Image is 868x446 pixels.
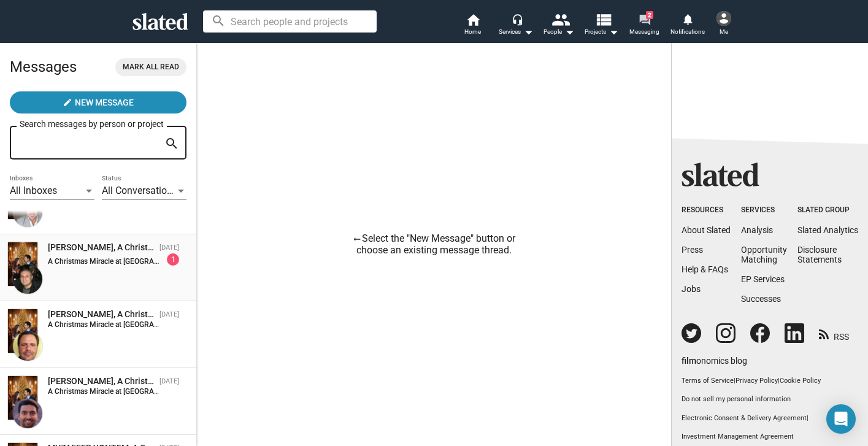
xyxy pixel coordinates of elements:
img: A Christmas Miracle at Chickasha [8,309,37,353]
mat-icon: arrow_drop_down [521,25,536,39]
a: Cookie Policy [780,377,821,385]
mat-icon: home [466,12,480,27]
h2: Messages [10,52,77,82]
a: Press [682,245,703,255]
mat-icon: create [63,98,72,107]
img: A Christmas Miracle at Chickasha [8,376,37,420]
a: OpportunityMatching [741,245,787,264]
span: Notifications [670,25,705,39]
a: Notifications [666,12,709,39]
div: Slated Group [797,206,858,215]
div: Larry Nealy, A Christmas Miracle at Chickasha [48,309,155,320]
div: Select the "New Message" button or choose an existing message thread. [342,233,526,256]
div: Suraj Gupta, A Christmas Miracle at Chickasha [48,375,155,387]
button: Projects [580,12,623,39]
strong: A Christmas Miracle at [GEOGRAPHIC_DATA]: [48,257,196,266]
a: DisclosureStatements [797,245,842,264]
img: Antonino Iacopino [13,264,42,294]
mat-icon: arrow_drop_down [562,25,577,39]
div: Services [741,206,787,215]
img: Larry Nealy [13,331,42,361]
img: Neal Turnage [716,11,731,26]
span: | [734,377,735,385]
mat-icon: view_list [594,10,612,28]
span: 2 [646,11,653,19]
time: [DATE] [159,377,179,385]
span: Mark all read [123,61,179,74]
a: RSS [819,324,849,343]
a: Electronic Consent & Delivery Agreement [682,414,807,422]
a: About Slated [682,225,731,235]
mat-icon: arrow_right_alt [352,234,362,244]
a: Privacy Policy [735,377,778,385]
span: Projects [585,25,618,39]
a: EP Services [741,274,785,284]
mat-icon: people [551,10,569,28]
span: New Message [75,91,134,113]
button: Do not sell my personal information [682,395,858,404]
a: 2Messaging [623,12,666,39]
a: Successes [741,294,781,304]
strong: A Christmas Miracle at [GEOGRAPHIC_DATA]: [48,320,196,329]
span: | [778,377,780,385]
div: People [543,25,574,39]
div: Open Intercom Messenger [826,404,856,434]
button: Mark all read [115,58,186,76]
a: Home [451,12,494,39]
mat-icon: headset_mic [512,13,523,25]
span: All Conversations [102,185,177,196]
mat-icon: forum [639,13,650,25]
a: Jobs [682,284,701,294]
div: Resources [682,206,731,215]
time: [DATE] [159,244,179,252]
div: Antonino Iacopino, A Christmas Miracle at Chickasha [48,242,155,253]
button: Services [494,12,537,39]
img: A Christmas Miracle at Chickasha [8,242,37,286]
span: film [682,356,696,366]
input: Search people and projects [203,10,377,33]
mat-icon: search [164,134,179,153]
span: Messaging [629,25,659,39]
a: Analysis [741,225,773,235]
span: Me [720,25,728,39]
button: People [537,12,580,39]
button: New Message [10,91,186,113]
strong: A Christmas Miracle at [GEOGRAPHIC_DATA]: [48,387,196,396]
a: Terms of Service [682,377,734,385]
a: Investment Management Agreement [682,433,858,442]
a: Help & FAQs [682,264,728,274]
div: 1 [167,253,179,266]
mat-icon: notifications [682,13,693,25]
span: Home [464,25,481,39]
a: Slated Analytics [797,225,858,235]
time: [DATE] [159,310,179,318]
span: All Inboxes [10,185,57,196]
mat-icon: arrow_drop_down [606,25,621,39]
div: Services [499,25,533,39]
span: | [807,414,808,422]
button: Neal TurnageMe [709,9,739,40]
img: Suraj Gupta [13,399,42,428]
a: filmonomics blog [682,345,747,367]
